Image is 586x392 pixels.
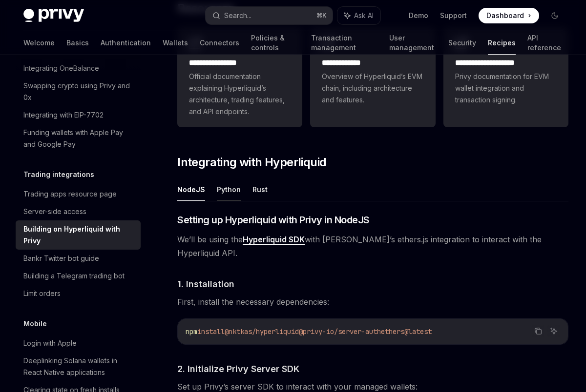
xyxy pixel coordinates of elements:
span: 2. Initialize Privy Server SDK [177,362,299,375]
div: Bankr Twitter bot guide [23,253,99,264]
a: API reference [527,31,563,55]
a: **** **** **** *****Privy documentation for EVM wallet integration and transaction signing. [443,28,568,127]
div: Swapping crypto using Privy and 0x [23,80,135,103]
a: Wallets [163,31,188,55]
a: User management [389,31,437,55]
span: Dashboard [486,11,524,20]
a: **** **** **** *Official documentation explaining Hyperliquid’s architecture, trading features, a... [177,28,302,127]
a: Swapping crypto using Privy and 0x [16,77,141,106]
div: Building a Telegram trading bot [23,270,125,282]
a: Deeplinking Solana wallets in React Native applications [16,352,141,381]
a: Integrating with EIP-7702 [16,106,141,124]
button: Copy the contents from the code block [532,325,544,337]
span: npm [186,327,197,336]
a: Building a Telegram trading bot [16,267,141,285]
a: Welcome [23,31,55,55]
button: Search...⌘K [206,7,332,24]
a: Connectors [200,31,239,55]
div: Login with Apple [23,337,77,349]
a: Hyperliquid SDK [243,235,305,245]
a: Trading apps resource page [16,185,141,203]
div: Funding wallets with Apple Pay and Google Pay [23,127,135,150]
span: ⌘ K [316,12,327,20]
button: NodeJS [177,178,205,201]
span: Official documentation explaining Hyperliquid’s architecture, trading features, and API endpoints. [189,71,291,118]
a: Authentication [101,31,151,55]
a: Recipes [488,31,516,55]
a: Limit orders [16,285,141,302]
span: ethers@latest [381,327,432,336]
span: 1. Installation [177,277,234,291]
div: Server-side access [23,206,86,217]
div: Deeplinking Solana wallets in React Native applications [23,355,135,378]
div: Trading apps resource page [23,188,117,200]
a: Bankr Twitter bot guide [16,250,141,267]
a: Basics [66,31,89,55]
img: dark logo [23,9,84,22]
a: **** **** ***Overview of Hyperliquid’s EVM chain, including architecture and features. [310,28,435,127]
button: Toggle dark mode [547,8,563,23]
div: Building on Hyperliquid with Privy [23,223,135,247]
div: Limit orders [23,288,61,299]
button: Python [217,178,241,201]
span: Integrating with Hyperliquid [177,155,326,170]
a: Dashboard [479,8,539,23]
div: Integrating with EIP-7702 [23,109,104,121]
a: Server-side access [16,203,141,220]
div: Search... [224,10,251,21]
a: Funding wallets with Apple Pay and Google Pay [16,124,141,153]
h5: Mobile [23,318,47,330]
button: Rust [252,178,268,201]
span: @nktkas/hyperliquid [225,327,299,336]
span: @privy-io/server-auth [299,327,381,336]
h5: Trading integrations [23,169,94,180]
a: Transaction management [311,31,377,55]
a: Building on Hyperliquid with Privy [16,220,141,250]
span: Setting up Hyperliquid with Privy in NodeJS [177,213,370,227]
button: Ask AI [337,7,380,24]
span: We’ll be using the with [PERSON_NAME]’s ethers.js integration to interact with the Hyperliquid API. [177,233,568,260]
a: Security [448,31,476,55]
span: install [197,327,225,336]
span: Overview of Hyperliquid’s EVM chain, including architecture and features. [322,71,423,106]
span: Privy documentation for EVM wallet integration and transaction signing. [455,71,557,106]
span: First, install the necessary dependencies: [177,295,568,309]
a: Support [440,11,467,20]
a: Policies & controls [251,31,299,55]
a: Demo [409,11,428,20]
span: Ask AI [354,11,374,20]
a: Login with Apple [16,334,141,352]
button: Ask AI [547,325,560,337]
